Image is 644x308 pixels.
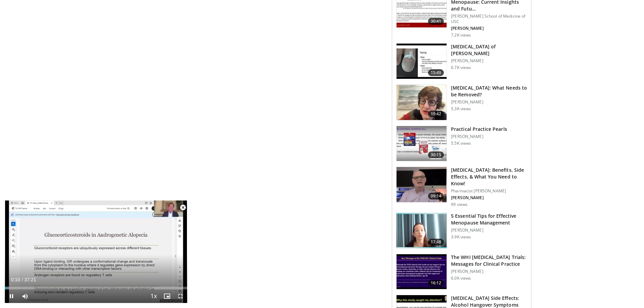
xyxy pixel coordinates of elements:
[451,167,527,187] h3: [MEDICAL_DATA]: Benefits, Side Effects, & What You Need to Know!
[428,193,444,199] span: 09:14
[451,99,527,105] p: [PERSON_NAME]
[451,32,471,38] p: 7.2K views
[451,85,527,98] h3: [MEDICAL_DATA]: What Needs to be Removed?
[451,43,527,57] h3: [MEDICAL_DATA] of [PERSON_NAME]
[396,43,527,79] a: 15:49 [MEDICAL_DATA] of [PERSON_NAME] [PERSON_NAME] 6.7K views
[451,234,471,240] p: 3.9K views
[451,269,527,274] p: [PERSON_NAME]
[451,276,471,281] p: 6.0K views
[397,44,447,79] img: 529907a1-99c4-40e3-9349-0c9cad7bf56c.150x105_q85_crop-smart_upscale.jpg
[18,289,32,303] button: Mute
[451,188,527,194] p: Pharmacist [PERSON_NAME]
[176,200,190,215] button: Close
[428,239,444,245] span: 17:48
[396,213,527,248] a: 17:48 5 Essential Tips for Effective Menopause Management [PERSON_NAME] 3.9K views
[397,85,447,120] img: 4d0a4bbe-a17a-46ab-a4ad-f5554927e0d3.150x105_q85_crop-smart_upscale.jpg
[451,65,471,70] p: 6.7K views
[397,254,447,289] img: 532cbc20-ffc3-4bbe-9091-e962fdb15cb8.150x105_q85_crop-smart_upscale.jpg
[397,213,447,248] img: 6839e091-2cdb-4894-b49b-01b874b873c4.150x105_q85_crop-smart_upscale.jpg
[451,141,471,146] p: 5.5K views
[5,287,187,289] div: Progress Bar
[451,58,527,64] p: [PERSON_NAME]
[451,228,527,233] p: [PERSON_NAME]
[5,200,187,303] video-js: Video Player
[396,126,527,162] a: 30:15 Practical Practice Pearls [PERSON_NAME] 5.5K views
[451,134,507,139] p: [PERSON_NAME]
[397,126,447,161] img: e954cc68-b8ad-467a-b756-b9b49831c129.150x105_q85_crop-smart_upscale.jpg
[396,167,527,207] a: 09:14 [MEDICAL_DATA]: Benefits, Side Effects, & What You Need to Know! Pharmacist [PERSON_NAME] [...
[174,289,187,303] button: Fullscreen
[451,126,507,133] h3: Practical Practice Pearls
[396,85,527,120] a: 19:42 [MEDICAL_DATA]: What Needs to be Removed? [PERSON_NAME] 5.3K views
[451,106,471,112] p: 5.3K views
[428,111,444,117] span: 19:42
[451,213,527,226] h3: 5 Essential Tips for Effective Menopause Management
[5,289,18,303] button: Pause
[428,18,444,25] span: 30:41
[24,277,36,282] span: 37:21
[160,289,174,303] button: Enable picture-in-picture mode
[147,289,160,303] button: Playback Rate
[428,151,444,158] span: 30:15
[451,254,527,267] h3: The WHI [MEDICAL_DATA] Trials: Messages for Clinical Practice
[397,167,447,202] img: 823c5707-d908-4fad-8f6c-8ffd3c6db1b6.150x105_q85_crop-smart_upscale.jpg
[451,195,527,200] p: [PERSON_NAME]
[451,14,527,24] p: [PERSON_NAME] School of Medicine of USC
[22,277,23,282] span: /
[451,26,527,31] p: [PERSON_NAME]
[428,280,444,286] span: 16:12
[451,202,468,207] p: 99 views
[11,277,20,282] span: 0:10
[428,69,444,76] span: 15:49
[396,254,527,290] a: 16:12 The WHI [MEDICAL_DATA] Trials: Messages for Clinical Practice [PERSON_NAME] 6.0K views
